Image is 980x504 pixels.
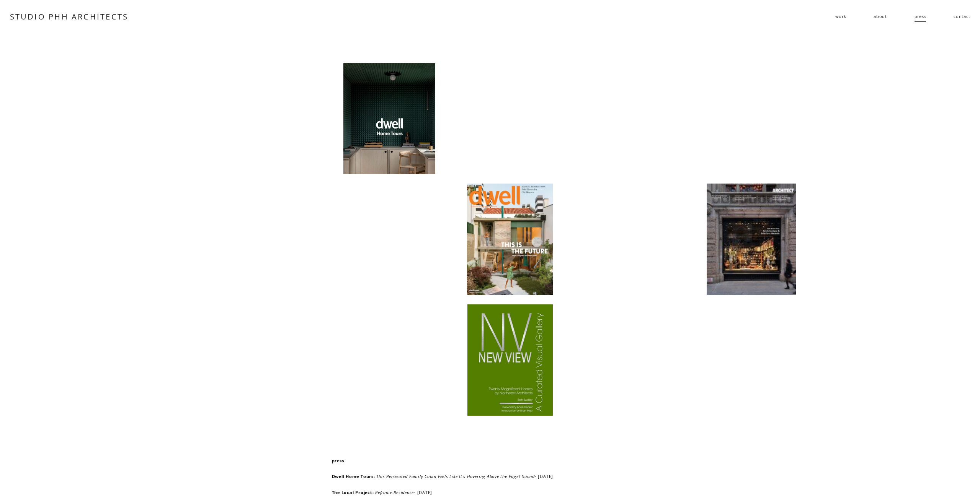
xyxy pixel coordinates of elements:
[332,473,375,479] strong: Dwell Home Tours:
[376,473,535,479] em: This Renovated Family Cabin Feels Like It’s Hovering Above the Puget Sound
[835,11,846,21] span: work
[874,11,887,22] a: about
[332,489,433,495] a: The Local Project: Reframe Residence- [DATE]
[332,473,554,479] a: Dwell Home Tours: This Renovated Family Cabin Feels Like It’s Hovering Above the Puget Sound- [DATE]
[10,11,129,22] a: STUDIO PHH ARCHITECTS
[835,11,846,22] a: folder dropdown
[332,458,344,463] strong: press
[954,11,970,22] a: contact
[375,489,414,495] em: Reframe Residence
[915,11,926,22] a: press
[332,489,374,495] strong: The Local Project:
